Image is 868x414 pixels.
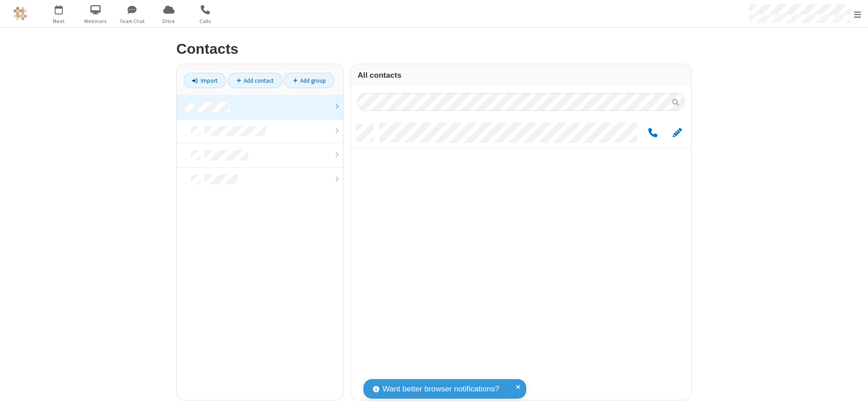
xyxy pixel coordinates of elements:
[228,73,283,88] a: Add contact
[152,17,186,25] span: Drive
[14,7,27,20] img: QA Selenium DO NOT DELETE OR CHANGE
[189,17,222,25] span: Calls
[79,17,113,25] span: Webinars
[382,383,499,395] span: Want better browser notifications?
[358,71,684,80] h3: All contacts
[284,73,335,88] a: Add group
[42,17,76,25] span: Meet
[644,127,661,139] button: Call by phone
[184,73,226,88] a: Import
[668,127,686,139] button: Edit
[115,17,149,25] span: Team Chat
[351,118,691,400] div: grid
[176,41,692,57] h2: Contacts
